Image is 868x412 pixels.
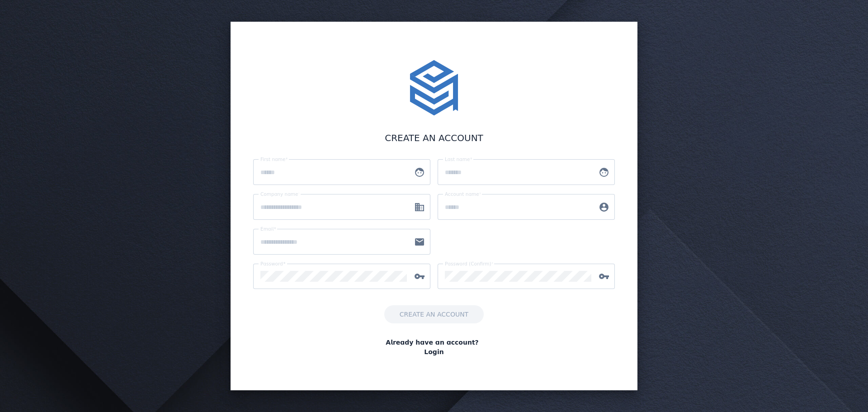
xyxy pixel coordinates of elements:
mat-label: Account name [445,191,479,197]
a: Login [424,347,443,357]
mat-icon: vpn_key [409,271,430,282]
mat-icon: vpn_key [593,271,615,282]
mat-label: First name [260,156,285,162]
mat-label: Password (Confirm) [445,261,491,266]
mat-icon: mail [409,237,430,247]
mat-icon: business [409,202,430,213]
mat-label: Password [260,261,283,266]
mat-label: Last name [445,156,470,162]
mat-icon: face [593,167,615,178]
span: Already have an account? [386,338,478,347]
img: stacktome.svg [405,59,463,117]
mat-label: Email [260,226,274,232]
mat-icon: account_circle [593,202,615,213]
mat-label: Company name [260,191,298,197]
mat-icon: face [409,167,430,178]
div: CREATE AN ACCOUNT [253,131,615,145]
